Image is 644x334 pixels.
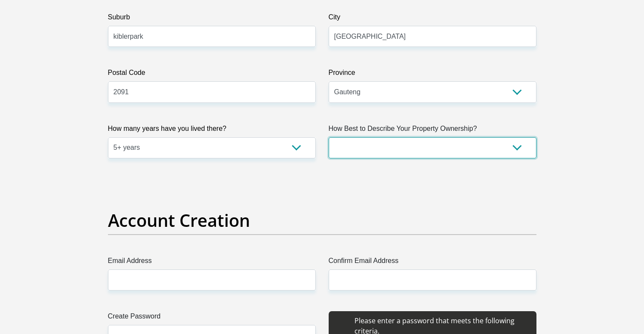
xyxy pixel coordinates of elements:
input: Postal Code [108,81,316,102]
label: How Best to Describe Your Property Ownership? [329,124,536,137]
input: City [329,26,536,47]
label: City [329,12,536,26]
label: Suburb [108,12,316,26]
select: Please select a value [108,137,316,158]
input: Suburb [108,26,316,47]
h2: Account Creation [108,210,536,231]
label: Province [329,68,536,81]
input: Email Address [108,269,316,291]
label: Postal Code [108,68,316,81]
label: Confirm Email Address [329,256,536,269]
label: Email Address [108,256,316,269]
label: How many years have you lived there? [108,124,316,137]
input: Confirm Email Address [329,269,536,291]
select: Please select a value [329,137,536,158]
select: Please Select a Province [329,81,536,102]
label: Create Password [108,311,316,325]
